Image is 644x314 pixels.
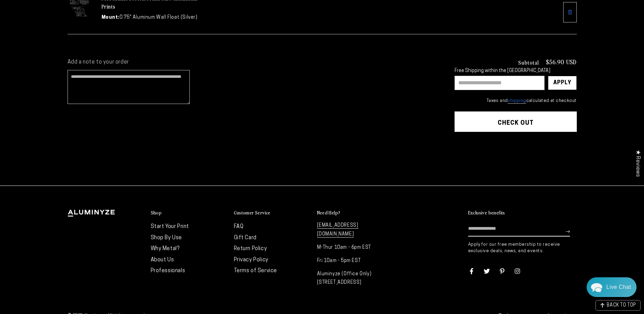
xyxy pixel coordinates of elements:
[468,210,505,216] h2: Exclusive benefits
[234,224,244,229] a: FAQ
[317,210,341,216] h2: Need Help?
[587,277,637,297] div: Chat widget toggle
[606,277,631,297] div: Contact Us Directly
[468,242,577,254] p: Apply for our free membership to receive exclusive deals, news, and events.
[455,145,577,160] iframe: PayPal-paypal
[234,268,277,274] a: Terms of Service
[151,210,227,216] summary: Shop
[68,59,441,66] label: Add a note to your order
[607,303,636,308] span: BACK TO TOP
[151,268,185,274] a: Professionals
[317,243,393,252] p: M-Thur 10am - 6pm EST
[455,111,577,132] button: Check out
[563,2,577,22] a: Remove 8"x10" Rectangle White Glossy Aluminyzed Photo
[317,270,393,287] p: Aluminyze (Office Only) [STREET_ADDRESS]
[317,257,393,265] p: Fri 10am - 5pm EST
[234,210,310,216] summary: Customer Service
[455,98,577,104] small: Taxes and calculated at checkout
[151,224,189,229] a: Start Your Print
[546,59,577,65] p: $56.90 USD
[553,76,571,90] div: Apply
[631,144,644,182] div: Click to open Judge.me floating reviews tab
[102,14,120,21] dt: Mount:
[468,210,577,216] summary: Exclusive benefits
[234,257,269,263] a: Privacy Policy
[151,235,182,241] a: Shop By Use
[317,223,358,237] a: [EMAIL_ADDRESS][DOMAIN_NAME]
[508,99,526,104] a: shipping
[566,221,570,242] button: Subscribe
[234,210,271,216] h2: Customer Service
[234,246,267,251] a: Return Policy
[234,235,257,241] a: Gift Card
[151,210,162,216] h2: Shop
[455,68,577,74] div: Free Shipping within the [GEOGRAPHIC_DATA]
[151,257,174,263] a: About Us
[119,14,197,21] dd: 0.75" Aluminum Wall Float (Silver)
[151,246,180,251] a: Why Metal?
[518,59,539,65] h3: Subtotal
[317,210,393,216] summary: Need Help?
